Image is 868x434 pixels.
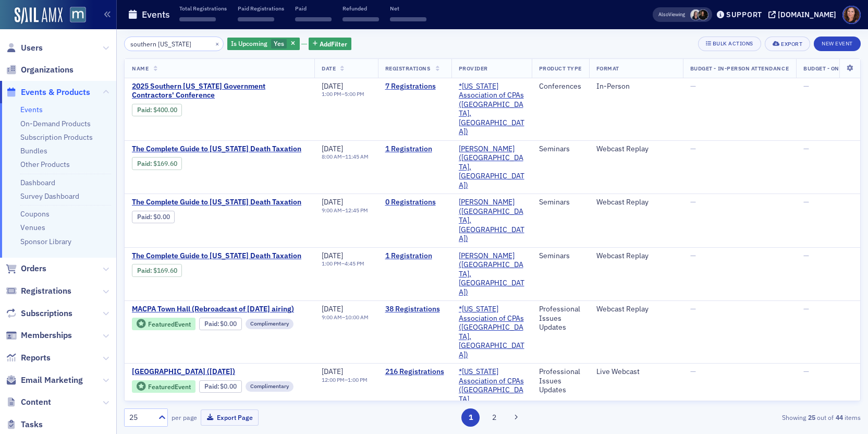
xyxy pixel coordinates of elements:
[322,377,368,383] div: –
[539,367,582,395] div: Professional Issues Updates
[21,87,90,98] span: Events & Products
[459,251,524,297] a: [PERSON_NAME] ([GEOGRAPHIC_DATA], [GEOGRAPHIC_DATA])
[658,11,685,18] span: Viewing
[596,367,676,377] div: Live Webcast
[539,65,582,72] span: Product Type
[459,65,488,72] span: Provider
[320,39,347,49] span: Add Filter
[459,144,524,190] a: [PERSON_NAME] ([GEOGRAPHIC_DATA], [GEOGRAPHIC_DATA])
[459,198,524,244] a: [PERSON_NAME] ([GEOGRAPHIC_DATA], [GEOGRAPHIC_DATA])
[6,263,46,274] a: Orders
[137,160,150,167] a: Paid
[179,17,216,21] span: ‌
[690,65,789,72] span: Budget - In-Person Attendance
[21,419,43,430] span: Tasks
[21,42,43,54] span: Users
[459,198,524,244] span: Werner-Rocca (Flourtown, PA)
[137,267,150,274] a: Paid
[172,413,197,422] label: per page
[814,38,861,47] a: New Event
[6,285,71,297] a: Registrations
[132,198,307,207] a: The Complete Guide to [US_STATE] Death Taxation
[20,160,70,169] a: Other Products
[21,263,46,274] span: Orders
[459,367,524,422] span: *Maryland Association of CPAs (Timonium, MD)
[539,305,582,332] div: Professional Issues Updates
[803,367,809,376] span: —
[459,82,524,137] span: *Maryland Association of CPAs (Timonium, MD)
[20,119,91,128] a: On-Demand Products
[231,39,267,47] span: Is Upcoming
[322,314,342,321] time: 9:00 AM
[6,375,83,386] a: Email Marketing
[20,178,55,187] a: Dashboard
[803,144,809,153] span: —
[596,65,619,72] span: Format
[343,5,379,12] p: Refunded
[390,17,426,21] span: ‌
[322,153,369,160] div: –
[6,419,43,430] a: Tasks
[220,382,237,390] span: $0.00
[132,144,307,154] a: The Complete Guide to [US_STATE] Death Taxation
[295,17,332,21] span: ‌
[690,251,696,260] span: —
[132,251,307,261] a: The Complete Guide to [US_STATE] Death Taxation
[148,321,191,327] div: Featured Event
[322,367,343,376] span: [DATE]
[690,197,696,207] span: —
[322,207,368,214] div: –
[132,104,182,116] div: Paid: 8 - $40000
[485,408,504,427] button: 2
[295,5,332,12] p: Paid
[345,153,369,160] time: 11:45 AM
[461,408,480,427] button: 1
[132,318,195,331] div: Featured Event
[21,285,71,297] span: Registrations
[596,251,676,261] div: Webcast Replay
[132,367,307,377] a: [GEOGRAPHIC_DATA] ([DATE])
[385,367,444,377] a: 216 Registrations
[132,305,307,314] a: MACPA Town Hall (Rebroadcast of [DATE] airing)
[137,160,153,167] span: :
[21,396,51,408] span: Content
[153,106,177,114] span: $400.00
[6,396,51,408] a: Content
[70,7,86,23] img: SailAMX
[20,223,45,232] a: Venues
[21,64,74,76] span: Organizations
[806,413,817,422] strong: 25
[539,144,582,154] div: Seminars
[322,153,342,160] time: 8:00 AM
[459,305,524,359] span: *Maryland Association of CPAs (Timonium, MD)
[322,65,336,72] span: Date
[842,6,861,24] span: Profile
[20,105,43,114] a: Events
[246,381,294,392] div: Complimentary
[132,380,195,393] div: Featured Event
[137,106,150,114] a: Paid
[726,10,762,19] div: Support
[309,38,351,51] button: AddFilter
[322,260,364,267] div: –
[459,144,524,190] span: Werner-Rocca (Flourtown, PA)
[204,320,221,328] span: :
[148,384,191,390] div: Featured Event
[199,380,242,393] div: Paid: 222 - $0
[153,213,170,221] span: $0.00
[129,412,152,423] div: 25
[345,207,368,214] time: 12:45 PM
[803,304,809,314] span: —
[132,157,182,170] div: Paid: 2 - $16960
[459,251,524,297] span: Werner-Rocca (Flourtown, PA)
[15,7,63,24] img: SailAMX
[459,305,524,359] a: *[US_STATE] Association of CPAs ([GEOGRAPHIC_DATA], [GEOGRAPHIC_DATA])
[204,382,217,390] a: Paid
[132,82,307,100] a: 2025 Southern [US_STATE] Government Contractors' Conference
[385,82,444,91] a: 7 Registrations
[20,237,71,246] a: Sponsor Library
[21,352,51,364] span: Reports
[698,9,708,20] span: Lauren McDonough
[21,375,83,386] span: Email Marketing
[768,11,840,18] button: [DOMAIN_NAME]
